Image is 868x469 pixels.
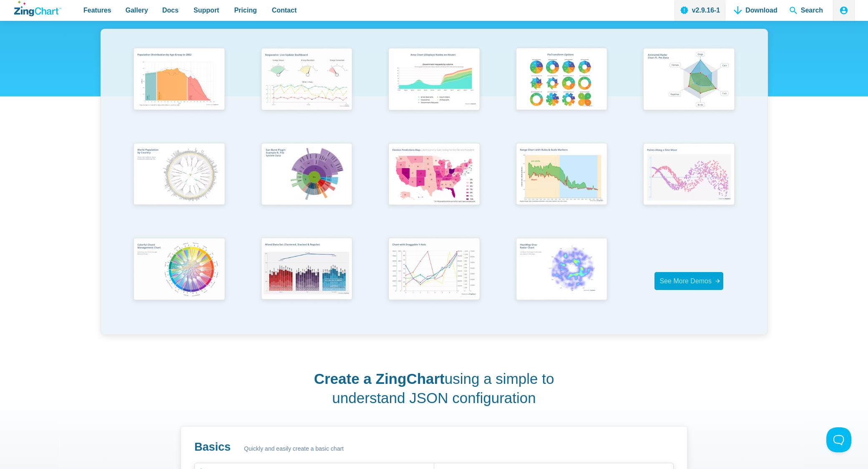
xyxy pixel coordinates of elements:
[116,139,243,234] a: World Population by Country
[511,44,612,116] img: Pie Transform Options
[128,139,230,212] img: World Population by Country
[256,234,357,306] img: Mixed Data Set (Clustered, Stacked, and Regular)
[511,234,612,307] img: Heatmap Over Radar Chart
[128,44,230,116] img: Population Distribution by Age Group in 2052
[243,234,370,328] a: Mixed Data Set (Clustered, Stacked, and Regular)
[498,139,625,234] a: Range Chart with Rultes & Scale Markers
[383,234,485,307] img: Chart with Draggable Y-Axis
[256,44,357,116] img: Responsive Live Update Dashboard
[83,5,111,16] span: Features
[659,277,712,285] span: See More Demos
[498,44,625,139] a: Pie Transform Options
[116,44,243,139] a: Population Distribution by Age Group in 2052
[638,44,740,116] img: Animated Radar Chart ft. Pet Data
[383,139,485,212] img: Election Predictions Map
[272,5,297,16] span: Contact
[312,369,556,407] h2: using a simple to understand JSON configuration
[370,139,498,234] a: Election Predictions Map
[194,5,219,16] span: Support
[314,371,445,387] strong: Create a ZingChart
[194,440,231,454] h3: Basics
[14,1,61,16] a: ZingChart Logo. Click to return to the homepage
[243,44,370,139] a: Responsive Live Update Dashboard
[625,139,753,234] a: Points Along a Sine Wave
[116,234,243,328] a: Colorful Chord Management Chart
[383,44,485,116] img: Area Chart (Displays Nodes on Hover)
[244,444,344,454] span: Quickly and easily create a basic chart
[638,139,740,212] img: Points Along a Sine Wave
[370,44,498,139] a: Area Chart (Displays Nodes on Hover)
[625,44,753,139] a: Animated Radar Chart ft. Pet Data
[126,5,148,16] span: Gallery
[511,139,612,212] img: Range Chart with Rultes & Scale Markers
[826,427,851,452] iframe: Toggle Customer Support
[654,272,723,290] a: See More Demos
[256,139,357,212] img: Sun Burst Plugin Example ft. File System Data
[234,5,257,16] span: Pricing
[128,234,230,307] img: Colorful Chord Management Chart
[370,234,498,328] a: Chart with Draggable Y-Axis
[243,139,370,234] a: Sun Burst Plugin Example ft. File System Data
[498,234,625,328] a: Heatmap Over Radar Chart
[162,5,179,16] span: Docs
